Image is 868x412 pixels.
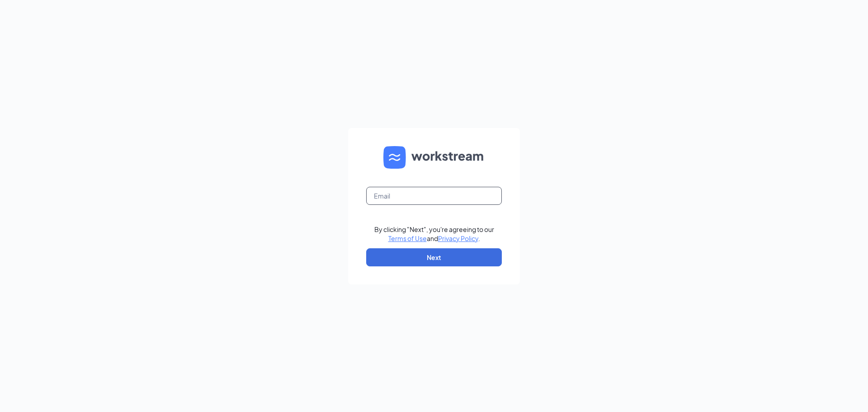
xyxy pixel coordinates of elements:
[388,234,427,242] a: Terms of Use
[438,234,478,242] a: Privacy Policy
[383,146,485,169] img: WS logo and Workstream text
[366,248,502,266] button: Next
[374,225,494,243] div: By clicking "Next", you're agreeing to our and .
[366,187,502,205] input: Email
